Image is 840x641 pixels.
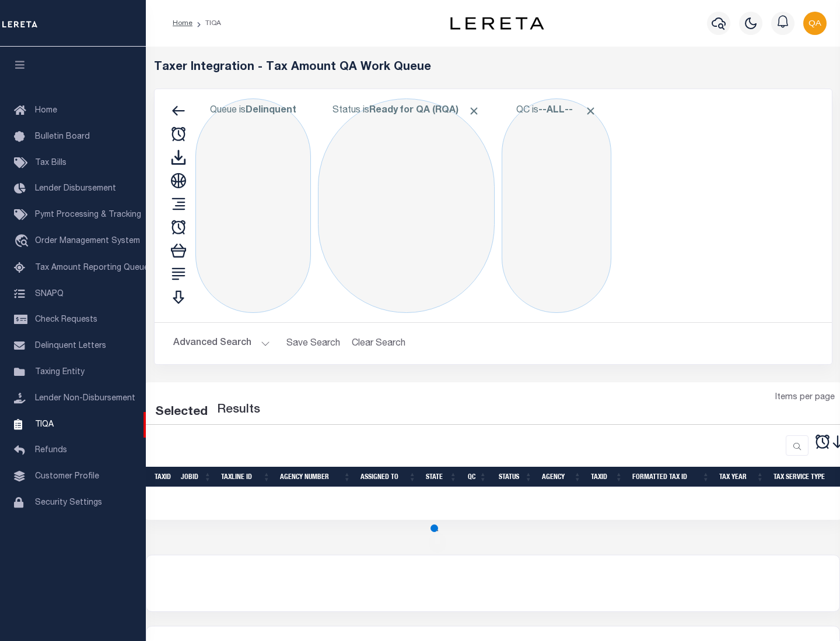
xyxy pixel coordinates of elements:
span: Delinquent Letters [35,342,106,350]
th: Tax Year [715,467,769,487]
th: Agency Number [275,467,356,487]
th: Agency [537,467,586,487]
button: Advanced Search [173,332,270,355]
th: Assigned To [356,467,421,487]
th: TaxLine ID [216,467,275,487]
div: Click to Edit [318,98,495,313]
span: Click to Remove [584,105,597,117]
label: Results [217,401,260,420]
a: Home [173,20,192,27]
div: Selected [155,403,208,422]
th: TaxID [586,467,628,487]
span: Pymt Processing & Tracking [35,211,141,219]
div: Click to Edit [502,98,611,313]
span: TIQA [35,420,54,428]
span: Security Settings [35,499,102,507]
span: Home [35,107,57,115]
span: Tax Bills [35,159,66,167]
b: Ready for QA (RQA) [369,106,480,115]
span: Order Management System [35,237,140,245]
span: Lender Disbursement [35,185,116,193]
h5: Taxer Integration - Tax Amount QA Work Queue [154,61,832,75]
span: Refunds [35,446,67,455]
span: Bulletin Board [35,133,90,141]
span: Lender Non-Disbursement [35,395,135,403]
span: Customer Profile [35,473,99,481]
th: QC [462,467,492,487]
th: TaxID [150,467,176,487]
button: Clear Search [347,332,411,355]
span: Tax Amount Reporting Queue [35,264,149,272]
div: Click to Edit [195,98,311,313]
span: Click to Remove [468,105,480,117]
th: Status [492,467,537,487]
button: Save Search [279,332,347,355]
span: Taxing Entity [35,368,85,376]
span: Check Requests [35,316,97,324]
span: SNAPQ [35,290,64,298]
b: --ALL-- [538,106,573,115]
th: JobID [176,467,216,487]
img: svg+xml;base64,PHN2ZyB4bWxucz0iaHR0cDovL3d3dy53My5vcmcvMjAwMC9zdmciIHBvaW50ZXItZXZlbnRzPSJub25lIi... [803,12,827,35]
b: Delinquent [246,106,296,115]
th: Formatted Tax ID [628,467,715,487]
th: State [421,467,462,487]
span: Items per page [775,392,835,404]
li: TIQA [192,18,221,29]
img: logo-dark.svg [450,17,544,30]
i: travel_explore [14,234,33,249]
